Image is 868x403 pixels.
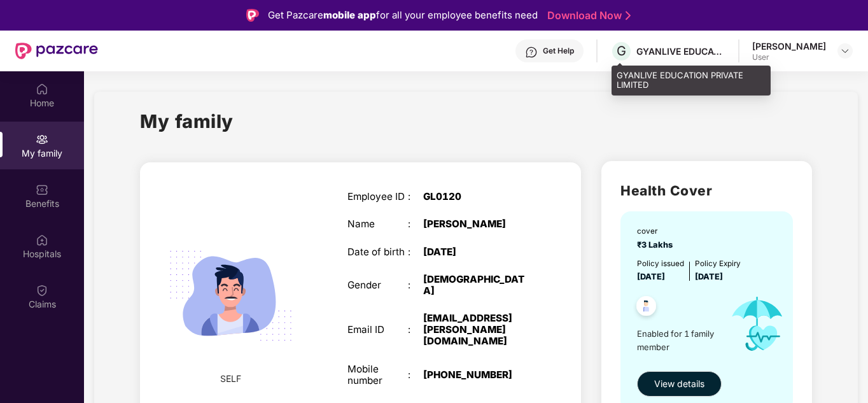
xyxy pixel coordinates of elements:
[140,107,234,136] h1: My family
[752,40,826,52] div: [PERSON_NAME]
[36,234,48,246] img: svg+xml;base64,PHN2ZyBpZD0iSG9zcGl0YWxzIiB4bWxucz0iaHR0cDovL3d3dy53My5vcmcvMjAwMC9zdmciIHdpZHRoPS...
[423,218,529,230] div: [PERSON_NAME]
[36,83,48,95] img: svg+xml;base64,PHN2ZyBpZD0iSG9tZSIgeG1sbnM9Imh0dHA6Ly93d3cudzMub3JnLzIwMDAvc3ZnIiB3aWR0aD0iMjAiIG...
[155,220,307,372] img: svg+xml;base64,PHN2ZyB4bWxucz0iaHR0cDovL3d3dy53My5vcmcvMjAwMC9zdmciIHdpZHRoPSIyMjQiIGhlaWdodD0iMT...
[408,191,423,202] div: :
[408,279,423,291] div: :
[654,377,704,391] span: View details
[347,191,409,202] div: Employee ID
[220,372,241,386] span: SELF
[36,133,48,146] img: svg+xml;base64,PHN2ZyB3aWR0aD0iMjAiIGhlaWdodD0iMjAiIHZpZXdCb3g9IjAgMCAyMCAyMCIgZmlsbD0ibm9uZSIgeG...
[637,327,720,353] span: Enabled for 1 family member
[347,218,409,230] div: Name
[36,284,48,297] img: svg+xml;base64,PHN2ZyBpZD0iQ2xhaW0iIHhtbG5zPSJodHRwOi8vd3d3LnczLm9yZy8yMDAwL3N2ZyIgd2lkdGg9IjIwIi...
[637,371,722,397] button: View details
[547,9,627,22] a: Download Now
[617,43,626,59] span: G
[347,364,409,386] div: Mobile number
[408,246,423,258] div: :
[695,258,741,270] div: Policy Expiry
[423,274,529,297] div: [DEMOGRAPHIC_DATA]
[408,369,423,381] div: :
[637,240,676,250] span: ₹3 Lakhs
[36,183,48,196] img: svg+xml;base64,PHN2ZyBpZD0iQmVuZWZpdHMiIHhtbG5zPSJodHRwOi8vd3d3LnczLm9yZy8yMDAwL3N2ZyIgd2lkdGg9Ij...
[637,258,684,270] div: Policy issued
[15,43,98,59] img: New Pazcare Logo
[423,369,529,381] div: [PHONE_NUMBER]
[543,46,574,56] div: Get Help
[636,45,725,57] div: GYANLIVE EDUCATION PRIVATE LIMITED
[525,46,538,59] img: svg+xml;base64,PHN2ZyBpZD0iSGVscC0zMngzMiIgeG1sbnM9Imh0dHA6Ly93d3cudzMub3JnLzIwMDAvc3ZnIiB3aWR0aD...
[840,46,850,56] img: svg+xml;base64,PHN2ZyBpZD0iRHJvcGRvd24tMzJ4MzIiIHhtbG5zPSJodHRwOi8vd3d3LnczLm9yZy8yMDAwL3N2ZyIgd2...
[637,225,676,237] div: cover
[695,272,723,281] span: [DATE]
[423,191,529,202] div: GL0120
[620,180,793,201] h2: Health Cover
[720,283,794,364] img: icon
[612,66,771,95] div: GYANLIVE EDUCATION PRIVATE LIMITED
[626,9,631,22] img: Stroke
[423,246,529,258] div: [DATE]
[347,324,409,336] div: Email ID
[752,52,826,62] div: User
[246,9,259,22] img: Logo
[423,313,529,348] div: [EMAIL_ADDRESS][PERSON_NAME][DOMAIN_NAME]
[347,279,409,291] div: Gender
[268,8,538,23] div: Get Pazcare for all your employee benefits need
[408,324,423,336] div: :
[323,9,376,21] strong: mobile app
[637,272,665,281] span: [DATE]
[631,292,662,323] img: svg+xml;base64,PHN2ZyB4bWxucz0iaHR0cDovL3d3dy53My5vcmcvMjAwMC9zdmciIHdpZHRoPSI0OC45NDMiIGhlaWdodD...
[408,218,423,230] div: :
[347,246,409,258] div: Date of birth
